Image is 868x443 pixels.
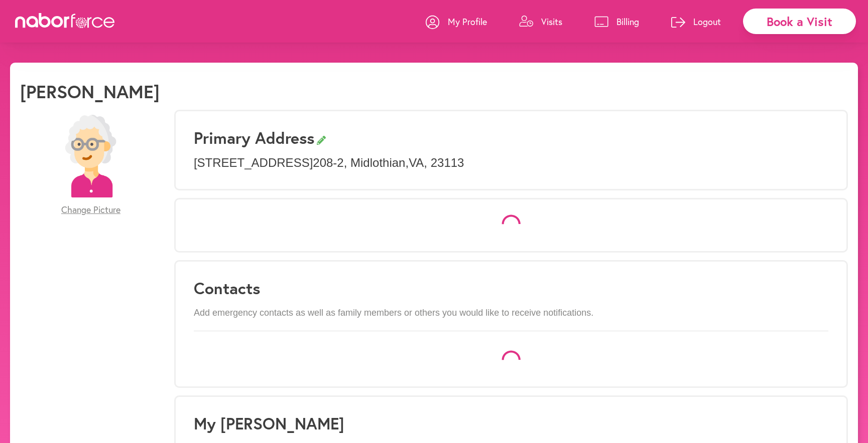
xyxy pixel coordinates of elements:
[194,156,828,170] p: [STREET_ADDRESS] 208-2 , Midlothian , VA , 23113
[671,7,721,37] a: Logout
[426,7,487,37] a: My Profile
[20,81,160,102] h1: [PERSON_NAME]
[49,115,132,197] img: efc20bcf08b0dac87679abea64c1faab.png
[693,16,721,28] p: Logout
[194,279,828,298] h3: Contacts
[519,7,562,37] a: Visits
[743,9,856,34] div: Book a Visit
[594,7,639,37] a: Billing
[61,204,120,215] span: Change Picture
[194,414,828,433] h1: My [PERSON_NAME]
[194,308,828,319] p: Add emergency contacts as well as family members or others you would like to receive notifications.
[194,128,828,147] h3: Primary Address
[448,16,487,28] p: My Profile
[616,16,639,28] p: Billing
[541,16,562,28] p: Visits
